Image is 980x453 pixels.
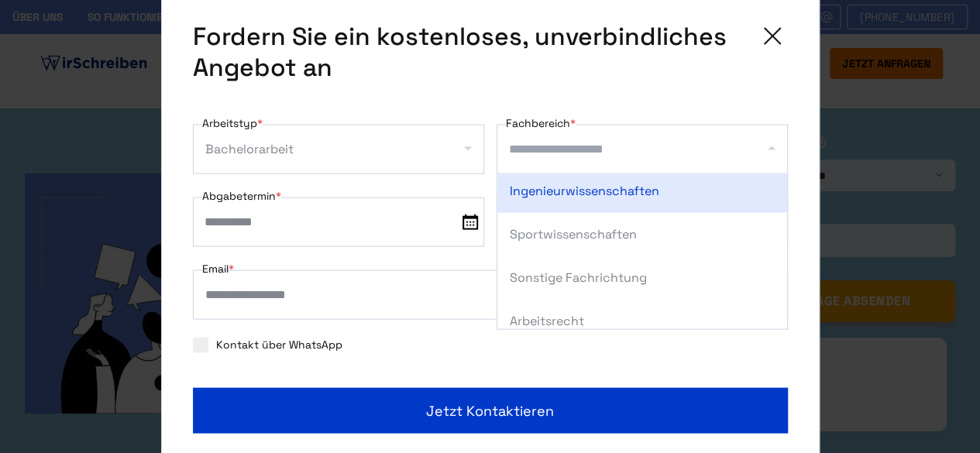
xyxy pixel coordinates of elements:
[202,113,263,132] label: Arbeitstyp
[193,337,342,351] label: Kontakt über WhatsApp
[497,299,787,342] div: Arbeitsrecht
[497,212,787,256] div: Sportwissenschaften
[497,256,787,299] div: Sonstige Fachrichtung
[506,113,576,132] label: Fachbereich
[462,214,478,229] img: date
[202,259,234,277] label: Email
[426,400,554,420] span: Jetzt kontaktieren
[497,169,787,212] div: Ingenieurwissenschaften
[193,197,484,246] input: date
[193,20,744,82] span: Fordern Sie ein kostenloses, unverbindliches Angebot an
[205,136,294,161] div: Bachelorarbeit
[193,387,788,433] button: Jetzt kontaktieren
[202,186,281,204] label: Abgabetermin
